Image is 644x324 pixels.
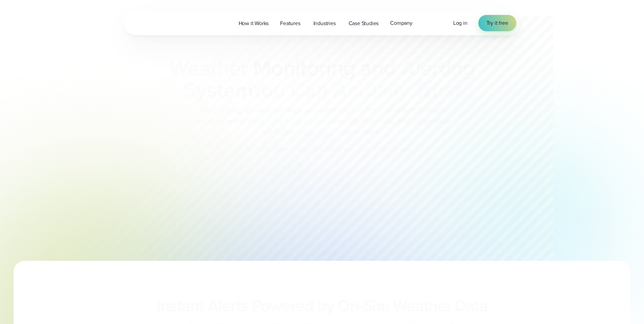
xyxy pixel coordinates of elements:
[233,16,275,30] a: How it Works
[453,19,467,27] span: Log in
[349,19,379,28] span: Case Studies
[280,19,300,28] span: Features
[453,19,467,27] a: Log in
[486,19,508,27] span: Try it free
[313,19,336,28] span: Industries
[478,15,516,31] a: Try it free
[390,19,412,27] span: Company
[239,19,269,28] span: How it Works
[343,16,385,30] a: Case Studies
